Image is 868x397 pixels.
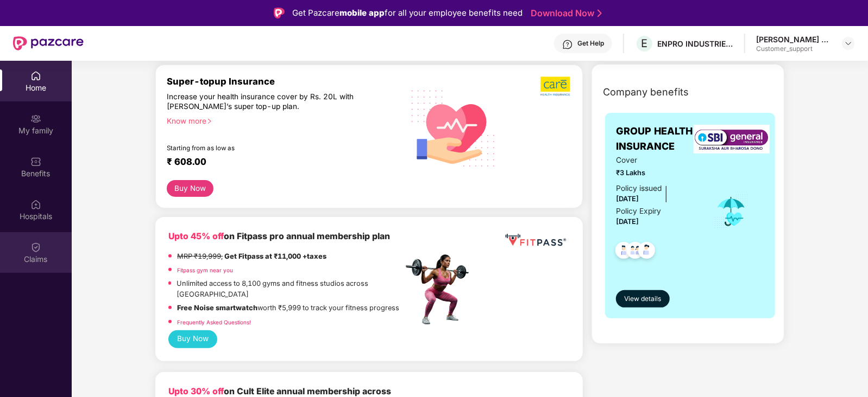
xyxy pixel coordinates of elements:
img: svg+xml;base64,PHN2ZyBpZD0iQ2xhaW0iIHhtbG5zPSJodHRwOi8vd3d3LnczLm9yZy8yMDAwL3N2ZyIgd2lkdGg9IjIwIi... [30,242,41,253]
span: Cover [616,155,699,167]
span: GROUP HEALTH INSURANCE [616,124,699,155]
strong: Free Noise smartwatch [177,304,257,312]
img: b5dec4f62d2307b9de63beb79f102df3.png [540,76,571,97]
div: Get Help [577,39,604,48]
img: Stroke [597,8,602,19]
img: svg+xml;base64,PHN2ZyBpZD0iQmVuZWZpdHMiIHhtbG5zPSJodHRwOi8vd3d3LnczLm9yZy8yMDAwL3N2ZyIgd2lkdGg9Ij... [30,156,41,167]
button: View details [616,290,670,308]
del: MRP ₹19,999, [177,252,223,260]
img: insurerLogo [694,125,770,153]
a: Frequently Asked Questions! [177,319,251,325]
span: E [641,37,648,50]
b: Upto 30% off [168,386,224,396]
span: [DATE] [616,217,639,226]
span: [DATE] [616,195,639,203]
div: Policy issued [616,183,662,195]
div: [PERSON_NAME] Hunginale [756,34,832,44]
div: Know more [167,116,396,124]
div: ₹ 608.00 [167,156,392,169]
img: svg+xml;base64,PHN2ZyBpZD0iSGVscC0zMngzMiIgeG1sbnM9Imh0dHA6Ly93d3cudzMub3JnLzIwMDAvc3ZnIiB3aWR0aD... [562,39,573,50]
span: right [206,118,212,124]
button: Buy Now [167,180,213,197]
img: svg+xml;base64,PHN2ZyB4bWxucz0iaHR0cDovL3d3dy53My5vcmcvMjAwMC9zdmciIHdpZHRoPSI0OC45NDMiIGhlaWdodD... [633,239,660,265]
img: svg+xml;base64,PHN2ZyBpZD0iSG9zcGl0YWxzIiB4bWxucz0iaHR0cDovL3d3dy53My5vcmcvMjAwMC9zdmciIHdpZHRoPS... [30,199,41,210]
b: Upto 45% off [168,231,224,241]
p: worth ₹5,999 to track your fitness progress [177,303,399,313]
div: Starting from as low as [167,144,356,152]
img: fppp.png [503,230,568,250]
strong: Get Fitpass at ₹11,000 +taxes [224,252,326,260]
div: ENPRO INDUSTRIES PVT LTD [657,39,733,49]
span: Company benefits [603,85,689,100]
span: ₹3 Lakhs [616,168,699,178]
p: Unlimited access to 8,100 gyms and fitness studios across [GEOGRAPHIC_DATA] [177,278,402,300]
div: Get Pazcare for all your employee benefits need [292,7,523,20]
img: svg+xml;base64,PHN2ZyB4bWxucz0iaHR0cDovL3d3dy53My5vcmcvMjAwMC9zdmciIHdpZHRoPSI0OC45MTUiIGhlaWdodD... [622,239,649,265]
img: Logo [274,8,285,18]
img: svg+xml;base64,PHN2ZyB4bWxucz0iaHR0cDovL3d3dy53My5vcmcvMjAwMC9zdmciIHdpZHRoPSI0OC45NDMiIGhlaWdodD... [611,239,637,265]
button: Buy Now [168,330,217,348]
div: Policy Expiry [616,206,661,217]
div: Increase your health insurance cover by Rs. 20L with [PERSON_NAME]’s super top-up plan. [167,92,356,111]
b: on Fitpass pro annual membership plan [168,231,390,241]
img: svg+xml;base64,PHN2ZyBpZD0iSG9tZSIgeG1sbnM9Imh0dHA6Ly93d3cudzMub3JnLzIwMDAvc3ZnIiB3aWR0aD0iMjAiIG... [30,71,41,81]
img: fpp.png [402,252,479,328]
img: New Pazcare Logo [13,36,84,50]
a: Fitpass gym near you [177,267,233,273]
div: Customer_support [756,44,832,53]
img: svg+xml;base64,PHN2ZyB3aWR0aD0iMjAiIGhlaWdodD0iMjAiIHZpZXdCb3g9IjAgMCAyMCAyMCIgZmlsbD0ibm9uZSIgeG... [30,113,41,124]
strong: mobile app [339,8,385,18]
img: svg+xml;base64,PHN2ZyBpZD0iRHJvcGRvd24tMzJ4MzIiIHhtbG5zPSJodHRwOi8vd3d3LnczLm9yZy8yMDAwL3N2ZyIgd2... [844,39,853,48]
img: svg+xml;base64,PHN2ZyB4bWxucz0iaHR0cDovL3d3dy53My5vcmcvMjAwMC9zdmciIHhtbG5zOnhsaW5rPSJodHRwOi8vd3... [403,76,504,179]
img: icon [714,194,749,229]
a: Download Now [531,8,599,19]
div: Super-topup Insurance [167,76,402,87]
span: View details [625,294,662,304]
